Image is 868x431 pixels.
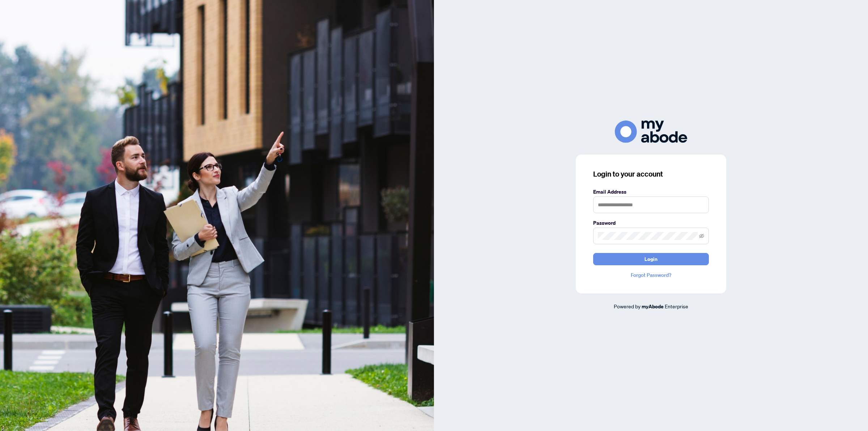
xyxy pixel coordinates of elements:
button: Login [593,253,709,265]
label: Password [593,219,709,227]
span: Enterprise [665,303,688,309]
span: Powered by [614,303,641,309]
img: ma-logo [615,121,687,143]
span: eye-invisible [699,233,704,238]
label: Email Address [593,188,709,196]
a: Forgot Password? [593,271,709,279]
h3: Login to your account [593,169,709,179]
span: Login [644,253,658,265]
a: myAbode [642,303,664,310]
